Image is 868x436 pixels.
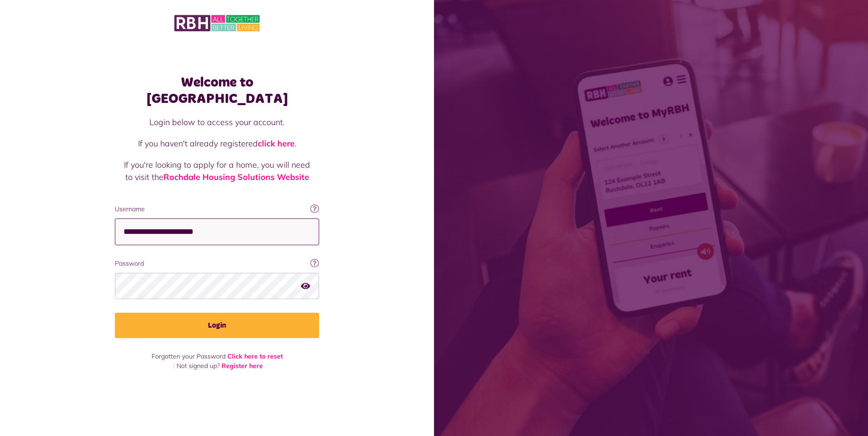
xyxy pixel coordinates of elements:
[115,204,319,214] label: Username
[174,14,260,33] img: MyRBH
[124,137,310,150] p: If you haven't already registered .
[227,352,283,360] a: Click here to reset
[163,172,309,182] a: Rochdale Housing Solutions Website
[152,352,226,360] span: Forgotten your Password
[222,362,263,370] a: Register here
[115,74,319,107] h1: Welcome to [GEOGRAPHIC_DATA]
[115,259,319,268] label: Password
[177,362,220,370] span: Not signed up?
[124,116,310,128] p: Login below to access your account.
[258,138,295,149] a: click here
[115,313,319,338] button: Login
[124,159,310,183] p: If you're looking to apply for a home, you will need to visit the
